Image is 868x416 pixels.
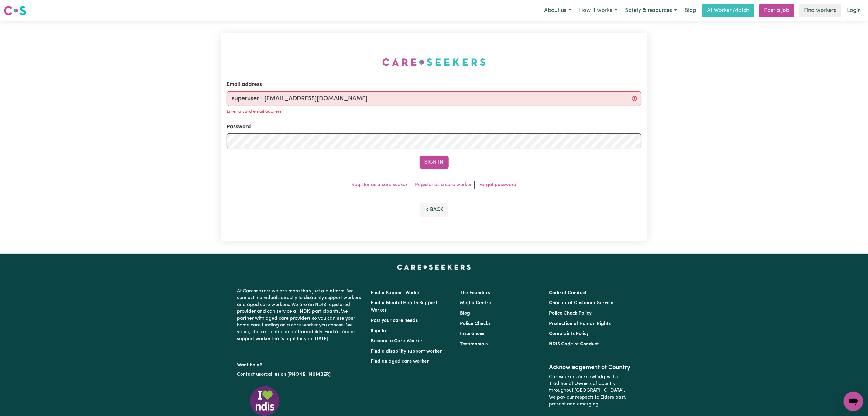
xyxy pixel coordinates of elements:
[371,349,442,354] a: Find a disability support worker
[227,81,262,89] label: Email address
[540,4,575,17] button: About us
[549,311,592,316] a: Police Check Policy
[237,369,364,380] p: or
[460,311,470,316] a: Blog
[759,4,794,17] a: Post a job
[799,4,841,17] a: Find workers
[227,123,251,131] label: Password
[237,372,261,377] a: Contact us
[549,371,631,410] p: Careseekers acknowledges the Traditional Owners of Country throughout [GEOGRAPHIC_DATA]. We pay o...
[702,4,754,17] a: AI Worker Match
[549,291,587,295] a: Code of Conduct
[460,291,490,295] a: The Founders
[549,342,599,347] a: NDIS Code of Conduct
[237,359,364,368] p: Want help?
[371,291,422,295] a: Find a Support Worker
[549,301,613,305] a: Charter of Customer Service
[352,182,407,187] a: Register as a care seeker
[843,4,864,17] a: Login
[227,91,641,106] input: Email address
[460,342,488,347] a: Testimonials
[460,301,491,305] a: Media Centre
[549,364,631,371] h2: Acknowledgement of Country
[415,182,472,187] a: Register as a care worker
[460,331,484,336] a: Insurances
[460,321,490,326] a: Police Checks
[681,4,700,17] a: Blog
[575,4,621,17] button: How it works
[479,182,516,187] a: Forgot password
[549,321,611,326] a: Protection of Human Rights
[371,318,418,323] a: Post your care needs
[549,331,589,336] a: Complaints Policy
[420,203,449,217] button: Back
[4,4,26,18] a: Careseekers logo
[621,4,681,17] button: Safety & resources
[844,392,863,411] iframe: Button to launch messaging window, conversation in progress
[371,301,438,313] a: Find a Mental Health Support Worker
[371,339,423,344] a: Become a Care Worker
[371,359,429,364] a: Find an aged care worker
[237,285,364,345] p: At Careseekers we are more than just a platform. We connect individuals directly to disability su...
[227,108,281,115] p: Enter a valid email address
[397,265,471,270] a: Careseekers home page
[266,372,331,377] a: call us on [PHONE_NUMBER]
[4,5,26,16] img: Careseekers logo
[420,156,449,169] button: Sign In
[371,329,386,333] a: Sign In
